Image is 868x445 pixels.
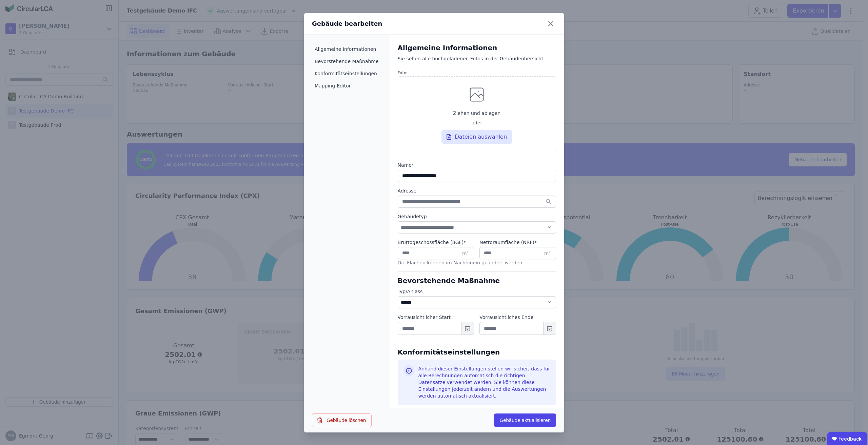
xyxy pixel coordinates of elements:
[544,250,551,257] span: m²
[398,314,474,321] label: Vorrausichtlicher Start
[418,365,550,399] div: Anhand dieser Einstellungen stellen wir sicher, dass für alle Berechnungen automatisch die richti...
[441,130,513,144] div: Dateien auswählen
[462,250,469,257] span: m²
[398,187,556,194] label: Adresse
[479,239,556,246] label: audits.requiredField
[398,43,556,53] div: Allgemeine Informationen
[398,70,556,76] label: Fotos
[312,80,381,92] li: Mapping-Editor
[398,213,556,220] label: Gebäudetyp
[312,55,381,67] li: Bevorstehende Maßnahme
[479,314,556,321] label: Vorrausichtliches Ende
[453,110,500,117] span: Ziehen und ablegen
[398,162,556,168] label: audits.requiredField
[398,288,556,295] label: Typ/Anlass
[471,119,482,126] span: oder
[312,19,382,28] div: Gebäude bearbeiten
[398,342,556,357] div: Konformitätseinstellungen
[398,239,474,246] label: audits.requiredField
[398,276,556,285] div: Bevorstehende Maßnahme
[312,43,381,55] li: Allgemeine Informationen
[398,55,556,69] div: Sie sehen alle hochgeladenen Fotos in der Gebäudeübersicht.
[398,259,556,270] div: Die Flächen können im Nachhinein geändert werden.
[312,67,381,80] li: Konformitätseinstellungen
